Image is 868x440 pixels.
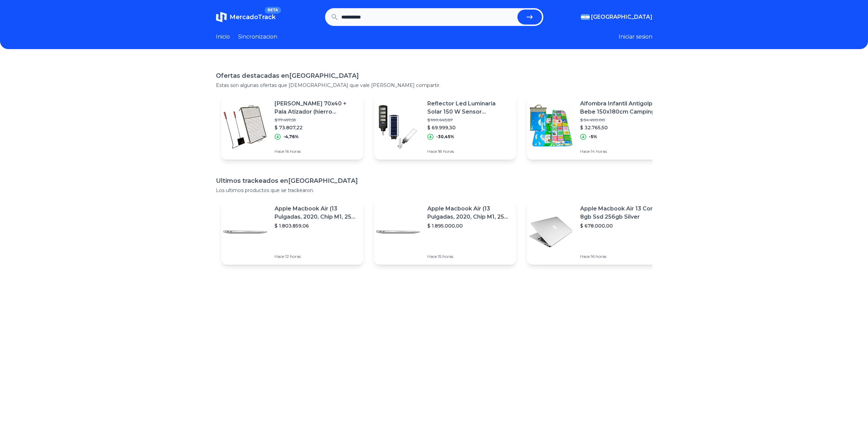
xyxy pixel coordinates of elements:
p: Hace 16 horas [580,254,663,259]
a: Featured imageReflector Led Luminaria Solar 150 W Sensor Movimiento Exter$ 100.643,87$ 69.999,30-... [374,94,516,160]
p: $ 77.497,59 [275,117,358,123]
a: Inicio [216,33,230,41]
a: Sincronizacion [238,33,277,41]
p: Hace 16 horas [275,149,358,154]
img: Featured image [221,208,269,256]
p: $ 678.000,00 [580,222,663,229]
img: Argentina [581,14,590,20]
p: Apple Macbook Air (13 Pulgadas, 2020, Chip M1, 256 Gb De Ssd, 8 Gb De Ram) - Plata [275,205,358,221]
p: Hace 14 horas [580,149,663,154]
img: Featured image [221,103,269,151]
span: [GEOGRAPHIC_DATA] [591,13,652,21]
button: [GEOGRAPHIC_DATA] [581,13,652,21]
p: Apple Macbook Air 13 Core I5 8gb Ssd 256gb Silver [580,205,663,221]
p: $ 100.643,87 [427,117,511,123]
p: Reflector Led Luminaria Solar 150 W Sensor Movimiento Exter [427,100,511,116]
a: Featured image[PERSON_NAME] 70x40 + Pala Atizador (hierro Redondo De 6,35mm)$ 77.497,59$ 73.807,2... [221,94,363,160]
p: $ 73.807,22 [275,124,358,131]
img: Featured image [374,208,422,256]
p: Alfombra Infantil Antigolpe Bebe 150x180cm Camping Oferta! [580,100,663,116]
a: Featured imageAlfombra Infantil Antigolpe Bebe 150x180cm Camping Oferta!$ 34.490,00$ 32.765,50-5%... [527,94,669,160]
p: -4,76% [283,134,299,140]
span: BETA [265,7,281,14]
p: Hace 12 horas [275,254,358,259]
img: MercadoTrack [216,12,227,23]
span: MercadoTrack [230,13,276,21]
a: Featured imageApple Macbook Air 13 Core I5 8gb Ssd 256gb Silver$ 678.000,00Hace 16 horas [527,199,669,265]
img: Featured image [374,103,422,151]
p: Estas son algunas ofertas que [DEMOGRAPHIC_DATA] que vale [PERSON_NAME] compartir. [216,82,652,89]
img: Featured image [527,208,575,256]
p: Los ultimos productos que se trackearon. [216,187,652,194]
a: MercadoTrackBETA [216,12,276,23]
p: Hace 18 horas [427,149,511,154]
p: -30,45% [436,134,454,140]
button: Iniciar sesion [619,33,652,41]
p: $ 32.765,50 [580,124,663,131]
h1: Ofertas destacadas en [GEOGRAPHIC_DATA] [216,71,652,80]
img: Featured image [527,103,575,151]
p: Apple Macbook Air (13 Pulgadas, 2020, Chip M1, 256 Gb De Ssd, 8 Gb De Ram) - Plata [427,205,511,221]
p: $ 1.895.000,00 [427,222,511,229]
a: Featured imageApple Macbook Air (13 Pulgadas, 2020, Chip M1, 256 Gb De Ssd, 8 Gb De Ram) - Plata$... [374,199,516,265]
p: Hace 15 horas [427,254,511,259]
p: $ 34.490,00 [580,117,663,123]
p: -5% [589,134,597,140]
p: $ 69.999,30 [427,124,511,131]
a: Featured imageApple Macbook Air (13 Pulgadas, 2020, Chip M1, 256 Gb De Ssd, 8 Gb De Ram) - Plata$... [221,199,363,265]
p: $ 1.803.859,06 [275,222,358,229]
h1: Ultimos trackeados en [GEOGRAPHIC_DATA] [216,176,652,186]
p: [PERSON_NAME] 70x40 + Pala Atizador (hierro Redondo De 6,35mm) [275,100,358,116]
